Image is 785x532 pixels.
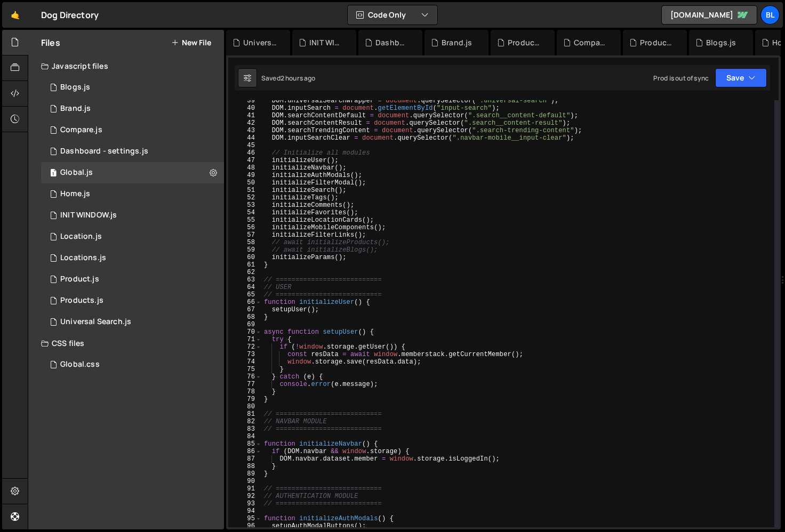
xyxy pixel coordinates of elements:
div: 91 [228,485,262,493]
div: 85 [228,440,262,448]
div: Product.js [60,275,99,284]
div: 40 [228,104,262,112]
div: 46 [228,149,262,157]
div: Blogs.js [60,83,90,92]
div: 68 [228,313,262,321]
div: 60 [228,254,262,261]
div: Saved [261,74,316,83]
div: INIT WINDOW.js [309,37,343,48]
div: 16220/43682.css [41,354,224,375]
div: 73 [228,351,262,358]
div: 86 [228,448,262,455]
div: 94 [228,507,262,515]
div: 56 [228,224,262,231]
div: 49 [228,172,262,179]
div: 75 [228,366,262,373]
div: 16220/44328.js [41,119,224,141]
div: 16220/44321.js [41,77,224,98]
div: 64 [228,284,262,291]
div: 83 [228,425,262,433]
div: 16220/44393.js [41,269,224,290]
div: Universal Search.js [60,317,131,327]
div: Brand.js [60,104,91,114]
div: 81 [228,410,262,418]
div: 41 [228,112,262,119]
div: 16220/43681.js [41,162,224,183]
div: 51 [228,187,262,194]
div: Dog Directory [41,9,99,21]
div: 16220/44324.js [41,290,224,311]
div: 54 [228,209,262,216]
h2: Files [41,37,60,49]
div: 16220/45124.js [41,311,224,333]
button: Code Only [348,5,437,25]
div: 66 [228,299,262,306]
div: 65 [228,291,262,299]
div: Global.css [60,360,100,369]
div: 95 [228,515,262,522]
div: Dashboard - settings.js [375,37,410,48]
div: INIT WINDOW.js [60,211,117,220]
div: Compare.js [574,37,608,48]
div: 16220/44477.js [41,205,224,226]
div: 70 [228,328,262,336]
div: 79 [228,396,262,403]
div: 39 [228,97,262,104]
div: Dashboard - settings.js [60,147,148,156]
div: 50 [228,179,262,187]
div: Blogs.js [706,37,736,48]
div: Product.js [508,37,542,48]
div: 47 [228,157,262,164]
div: 63 [228,276,262,284]
div: Brand.js [442,37,472,48]
div: 61 [228,261,262,269]
a: 🤙 [2,2,28,28]
div: 82 [228,418,262,425]
div: Global.js [60,168,93,178]
div: 45 [228,142,262,149]
div: Products.js [60,296,103,305]
div: Compare.js [60,125,102,135]
div: 74 [228,358,262,366]
div: Location.js [60,232,102,241]
div: 84 [228,433,262,440]
div: 89 [228,470,262,478]
div: 59 [228,246,262,254]
div: 96 [228,522,262,530]
div: Universal Search.js [243,37,277,48]
div: Prod is out of sync [653,74,709,83]
div: 67 [228,306,262,313]
div: 71 [228,336,262,343]
div: 58 [228,239,262,246]
div: 42 [228,119,262,127]
div: Locations.js [60,253,106,263]
div: 44 [228,134,262,142]
div: 16220/44394.js [41,98,224,119]
div: 55 [228,216,262,224]
div: 80 [228,403,262,410]
div: 16220/44319.js [41,183,224,205]
div: 87 [228,455,262,463]
div: 72 [228,343,262,351]
div: CSS files [28,333,224,354]
span: 1 [50,170,57,178]
div: 88 [228,463,262,470]
div: 2 hours ago [281,74,316,83]
a: Bl [760,5,780,25]
div: 90 [228,478,262,485]
div: Javascript files [28,55,224,77]
div: 43 [228,127,262,134]
div: 16220/44476.js [41,141,224,162]
div: 57 [228,231,262,239]
div: Home.js [60,189,90,199]
div: 48 [228,164,262,172]
button: New File [171,38,211,47]
div: 62 [228,269,262,276]
: 16220/43679.js [41,226,224,247]
div: 53 [228,201,262,209]
div: 69 [228,321,262,328]
div: 16220/43680.js [41,247,224,269]
div: 78 [228,388,262,396]
div: 76 [228,373,262,381]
